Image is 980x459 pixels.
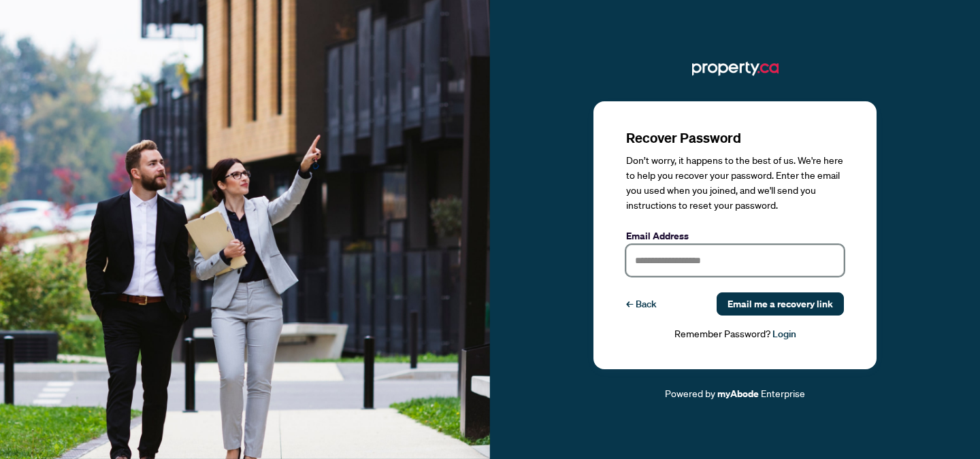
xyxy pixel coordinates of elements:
a: myAbode [717,386,759,401]
span: Email me a recovery link [728,293,833,315]
div: Don’t worry, it happens to the best of us. We're here to help you recover your password. Enter th... [626,153,844,213]
label: Email Address [626,228,844,243]
a: ←Back [626,292,657,316]
a: Login [772,328,796,340]
span: Enterprise [761,387,805,399]
img: ma-logo [692,58,779,80]
button: Email me a recovery link [717,292,844,316]
span: ← [626,296,633,311]
div: Remember Password? [626,326,844,342]
span: Powered by [665,387,715,399]
h3: Recover Password [626,129,844,148]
